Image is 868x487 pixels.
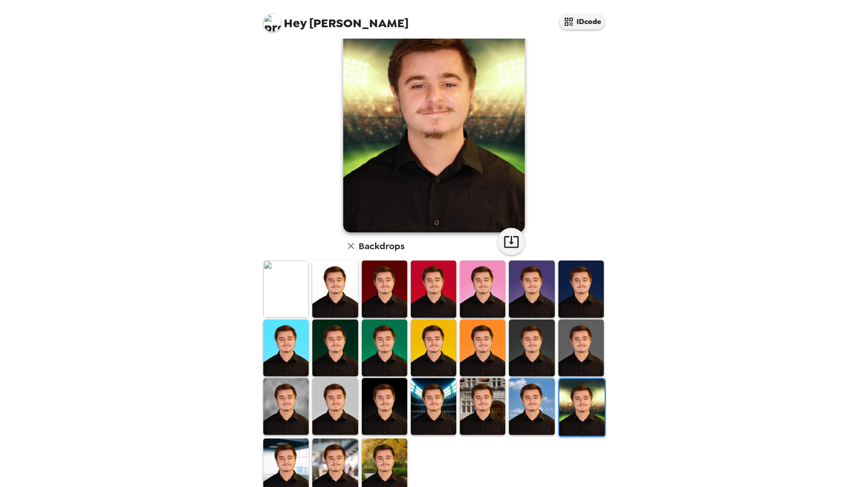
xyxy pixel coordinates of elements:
[343,5,525,232] img: user
[263,9,409,30] span: [PERSON_NAME]
[263,14,281,32] img: profile pic
[263,261,309,317] img: Original
[284,15,306,31] span: Hey
[359,239,404,253] h6: Backdrops
[559,14,605,30] button: IDcode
